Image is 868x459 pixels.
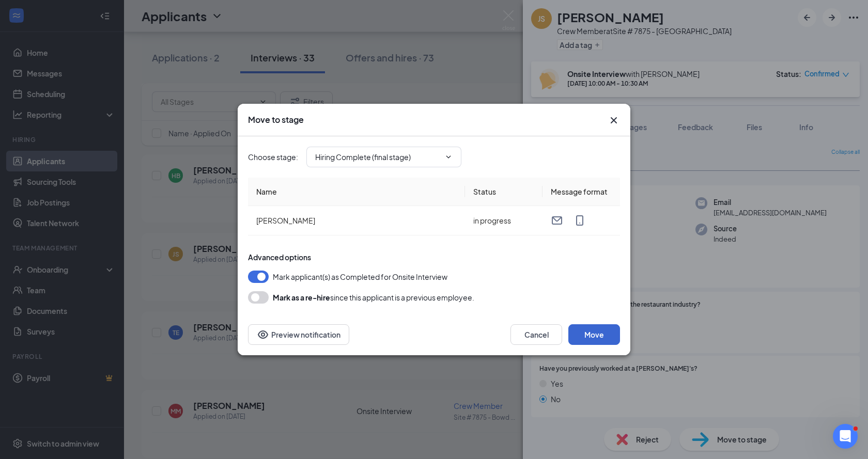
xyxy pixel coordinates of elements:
[273,291,474,304] div: since this applicant is a previous employee.
[248,114,304,125] h3: Move to stage
[465,206,542,235] td: in progress
[248,151,298,163] span: Choose stage :
[273,271,447,283] span: Mark applicant(s) as Completed for Onsite Interview
[248,178,465,206] th: Name
[608,114,620,126] button: Close
[248,324,349,345] button: Preview notificationEye
[568,324,620,345] button: Move
[551,214,563,227] svg: Email
[257,328,269,341] svg: Eye
[465,178,542,206] th: Status
[248,252,620,262] div: Advanced options
[444,153,453,161] svg: ChevronDown
[510,324,562,345] button: Cancel
[256,216,315,225] span: [PERSON_NAME]
[833,424,858,449] iframe: Intercom live chat
[273,293,330,302] b: Mark as a re-hire
[542,178,620,206] th: Message format
[574,214,586,227] svg: MobileSms
[608,114,620,126] svg: Cross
